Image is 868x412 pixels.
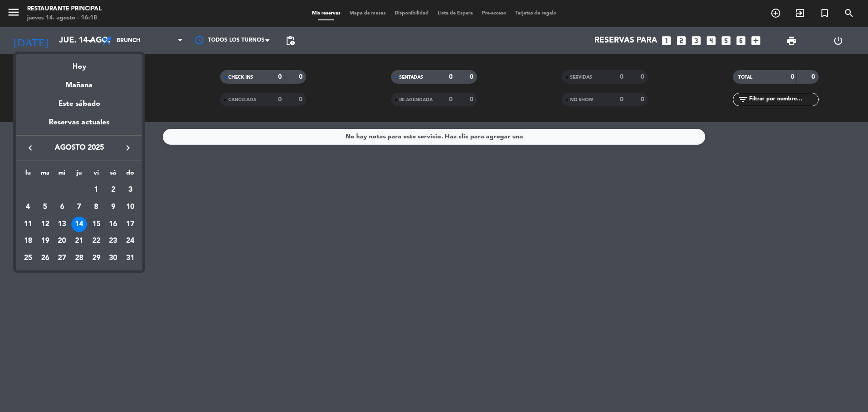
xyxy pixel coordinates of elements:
[122,181,139,199] td: 3 de agosto de 2025
[88,168,105,182] th: viernes
[105,181,122,199] td: 2 de agosto de 2025
[88,250,105,267] td: 29 de agosto de 2025
[54,233,70,249] div: 20
[122,232,139,250] td: 24 de agosto de 2025
[88,181,105,199] td: 1 de agosto de 2025
[19,250,37,267] td: 25 de agosto de 2025
[20,199,36,215] div: 4
[38,142,120,154] span: agosto 2025
[71,217,87,232] div: 14
[53,232,71,250] td: 20 de agosto de 2025
[105,233,121,249] div: 23
[105,217,121,232] div: 16
[16,54,142,73] div: Hoy
[123,142,133,153] i: keyboard_arrow_right
[123,251,138,266] div: 31
[89,217,104,232] div: 15
[20,217,36,232] div: 11
[37,216,54,233] td: 12 de agosto de 2025
[105,182,121,198] div: 2
[120,142,136,154] button: keyboard_arrow_right
[71,168,88,182] th: jueves
[122,168,139,182] th: domingo
[37,168,54,182] th: martes
[38,251,53,266] div: 26
[105,216,122,233] td: 16 de agosto de 2025
[19,168,37,182] th: lunes
[122,199,139,216] td: 10 de agosto de 2025
[89,182,104,198] div: 1
[71,232,88,250] td: 21 de agosto de 2025
[123,199,138,215] div: 10
[37,232,54,250] td: 19 de agosto de 2025
[19,199,37,216] td: 4 de agosto de 2025
[53,250,71,267] td: 27 de agosto de 2025
[123,233,138,249] div: 24
[105,251,121,266] div: 30
[71,233,87,249] div: 21
[19,232,37,250] td: 18 de agosto de 2025
[16,73,142,91] div: Mañana
[19,216,37,233] td: 11 de agosto de 2025
[105,250,122,267] td: 30 de agosto de 2025
[53,168,71,182] th: miércoles
[22,142,38,154] button: keyboard_arrow_left
[54,199,70,215] div: 6
[123,217,138,232] div: 17
[123,182,138,198] div: 3
[105,199,121,215] div: 9
[122,250,139,267] td: 31 de agosto de 2025
[53,216,71,233] td: 13 de agosto de 2025
[25,142,36,153] i: keyboard_arrow_left
[105,168,122,182] th: sábado
[89,199,104,215] div: 8
[71,199,88,216] td: 7 de agosto de 2025
[16,117,142,135] div: Reservas actuales
[71,216,88,233] td: 14 de agosto de 2025
[88,199,105,216] td: 8 de agosto de 2025
[16,91,142,117] div: Este sábado
[53,199,71,216] td: 6 de agosto de 2025
[38,233,53,249] div: 19
[88,232,105,250] td: 22 de agosto de 2025
[20,233,36,249] div: 18
[38,199,53,215] div: 5
[71,199,87,215] div: 7
[19,181,88,199] td: AGO.
[88,216,105,233] td: 15 de agosto de 2025
[89,233,104,249] div: 22
[38,217,53,232] div: 12
[71,251,87,266] div: 28
[71,250,88,267] td: 28 de agosto de 2025
[54,217,70,232] div: 13
[105,199,122,216] td: 9 de agosto de 2025
[105,232,122,250] td: 23 de agosto de 2025
[20,251,36,266] div: 25
[89,251,104,266] div: 29
[37,199,54,216] td: 5 de agosto de 2025
[37,250,54,267] td: 26 de agosto de 2025
[54,251,70,266] div: 27
[122,216,139,233] td: 17 de agosto de 2025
